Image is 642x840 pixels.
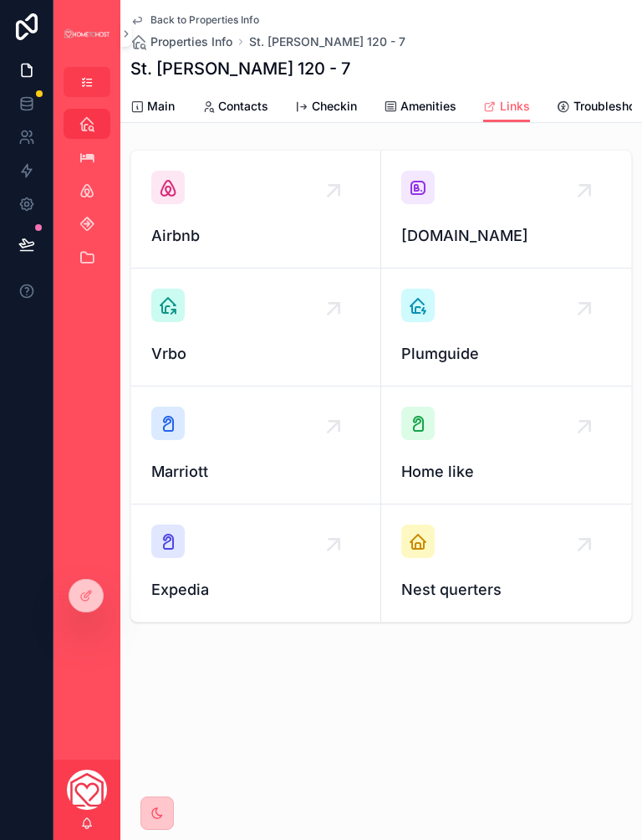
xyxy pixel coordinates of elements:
a: Links [483,91,530,123]
span: Back to Properties Info [150,13,259,27]
span: Home like [401,460,611,484]
span: Links [500,98,530,115]
span: Nest querters [401,578,611,602]
img: App logo [64,28,110,38]
a: Main [130,91,175,125]
a: Home like [381,387,631,505]
a: [DOMAIN_NAME] [381,151,631,269]
a: Vrbo [131,269,381,387]
a: Contacts [201,91,268,125]
span: Amenities [400,98,456,115]
span: Properties Info [150,33,232,50]
span: Contacts [218,98,268,115]
h1: St. [PERSON_NAME] 120 - 7 [130,57,350,80]
a: Airbnb [131,151,381,269]
span: Vrbo [151,342,360,366]
a: St. [PERSON_NAME] 120 - 7 [249,33,405,50]
a: Expedia [131,505,381,622]
a: Properties Info [130,33,232,50]
a: Marriott [131,387,381,505]
a: Checkin [295,91,357,125]
span: Airbnb [151,224,360,248]
a: Back to Properties Info [130,13,259,27]
span: Checkin [312,98,357,115]
span: Main [147,98,175,115]
span: Marriott [151,460,360,484]
span: [DOMAIN_NAME] [401,224,611,248]
div: scrollable content [53,97,120,295]
a: Amenities [384,91,456,125]
a: Plumguide [381,269,631,387]
span: Plumguide [401,342,611,366]
a: Nest querters [381,505,631,622]
span: Expedia [151,578,360,602]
